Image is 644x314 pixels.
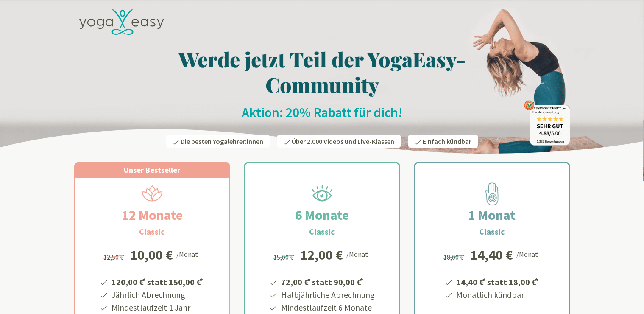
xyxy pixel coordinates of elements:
[101,205,203,225] h2: 12 Monate
[292,137,394,146] span: Über 2.000 Videos und Live-Klassen
[110,289,204,301] li: Jährlich Abrechnung
[275,205,369,225] h2: 6 Monate
[300,248,343,262] div: 12,00 €
[455,289,540,301] li: Monatlich kündbar
[103,253,126,261] span: 12,50 €
[455,274,540,289] li: 14,40 € statt 18,00 €
[139,225,165,238] h3: Classic
[181,137,263,146] span: Die besten Yogalehrer:innen
[443,253,466,261] span: 18,00 €
[448,205,536,225] h2: 1 Monat
[524,100,570,146] img: ausgezeichnet_badge.png
[124,165,180,175] span: Unser Bestseller
[280,289,375,301] li: Halbjährliche Abrechnung
[309,225,335,238] h3: Classic
[273,253,296,261] span: 15,00 €
[280,301,375,314] li: Mindestlaufzeit 6 Monate
[516,248,541,259] div: /Monat
[423,137,471,146] span: Einfach kündbar
[110,274,204,289] li: 120,00 € statt 150,00 €
[176,248,201,259] div: /Monat
[280,274,375,289] li: 72,00 € statt 90,00 €
[479,225,505,238] h3: Classic
[110,301,204,314] li: Mindestlaufzeit 1 Jahr
[74,104,570,121] h2: Aktion: 20% Rabatt für dich!
[130,248,173,262] div: 10,00 €
[346,248,371,259] div: /Monat
[74,46,570,97] h1: Werde jetzt Teil der YogaEasy-Community
[470,248,513,262] div: 14,40 €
